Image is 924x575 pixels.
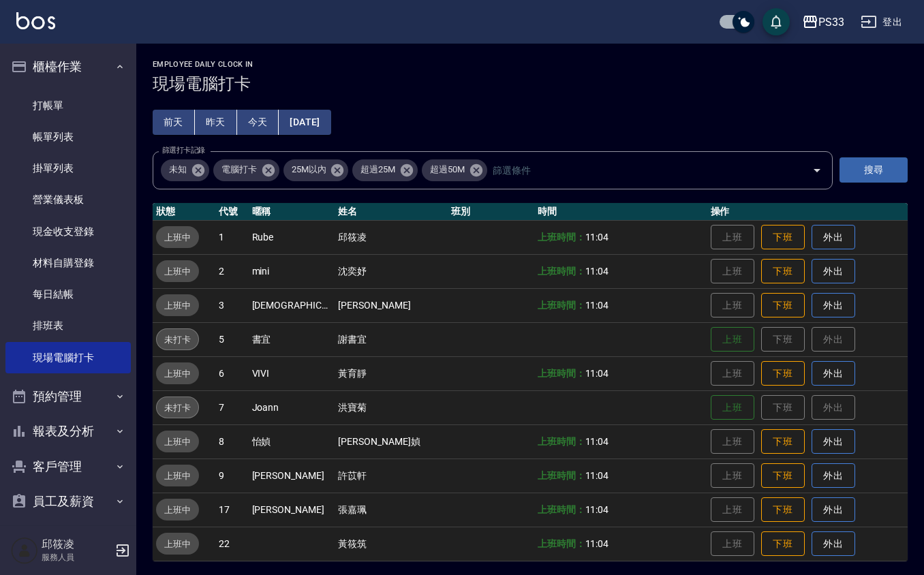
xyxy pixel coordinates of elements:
b: 上班時間： [538,300,585,311]
span: 11:04 [585,368,609,379]
button: PS33 [797,8,850,36]
button: 外出 [812,293,855,318]
td: 5 [215,322,248,356]
a: 排班表 [5,310,131,341]
td: 7 [215,390,248,424]
td: 22 [215,527,248,561]
span: 上班中 [156,367,199,381]
b: 上班時間： [538,266,585,277]
span: 11:04 [585,232,609,243]
button: 外出 [812,463,855,488]
div: 25M以內 [283,159,349,181]
td: 9 [215,459,248,493]
b: 上班時間： [538,368,585,379]
button: 今天 [237,110,279,135]
button: 搜尋 [840,157,908,183]
div: 超過50M [422,159,487,181]
div: 電腦打卡 [213,159,279,181]
b: 上班時間： [538,504,585,515]
td: 怡媜 [249,424,335,459]
span: 未打卡 [157,401,198,415]
span: 未知 [161,163,195,176]
td: 書宜 [249,322,335,356]
td: 1 [215,220,248,254]
button: 員工及薪資 [5,484,131,519]
img: Logo [16,12,55,29]
p: 服務人員 [42,551,111,563]
a: 材料自購登錄 [5,247,131,279]
button: 昨天 [195,110,237,135]
h5: 邱筱凌 [42,538,111,551]
a: 現場電腦打卡 [5,342,131,373]
span: 上班中 [156,435,199,449]
span: 上班中 [156,230,199,245]
td: 洪寶菊 [335,390,447,424]
span: 11:04 [585,300,609,311]
td: [DEMOGRAPHIC_DATA][PERSON_NAME] [249,288,335,322]
td: 邱筱凌 [335,220,447,254]
button: 前天 [153,110,195,135]
button: 下班 [761,463,805,488]
button: 預約管理 [5,379,131,414]
td: 黃育靜 [335,356,447,390]
button: 下班 [761,225,805,250]
span: 電腦打卡 [213,163,265,176]
button: Open [806,159,828,181]
h2: Employee Daily Clock In [153,60,908,69]
a: 現金收支登錄 [5,216,131,247]
b: 上班時間： [538,232,585,243]
button: 下班 [761,497,805,523]
button: 外出 [812,259,855,284]
button: 下班 [761,293,805,318]
span: 上班中 [156,469,199,483]
b: 上班時間： [538,470,585,481]
button: 外出 [812,531,855,557]
td: 許苡軒 [335,459,447,493]
span: 11:04 [585,436,609,447]
label: 篩選打卡記錄 [162,145,205,155]
span: 上班中 [156,298,199,313]
a: 帳單列表 [5,121,131,153]
th: 班別 [448,203,534,221]
span: 上班中 [156,264,199,279]
td: 6 [215,356,248,390]
button: 下班 [761,259,805,284]
span: 11:04 [585,504,609,515]
span: 11:04 [585,538,609,549]
th: 姓名 [335,203,447,221]
div: 超過25M [352,159,418,181]
span: 未打卡 [157,332,198,347]
td: 謝書宜 [335,322,447,356]
button: 下班 [761,531,805,557]
b: 上班時間： [538,436,585,447]
td: [PERSON_NAME] [249,493,335,527]
td: 沈奕妤 [335,254,447,288]
td: [PERSON_NAME] [335,288,447,322]
td: mini [249,254,335,288]
input: 篩選條件 [489,158,788,182]
button: [DATE] [279,110,330,135]
button: 上班 [711,327,754,352]
span: 上班中 [156,537,199,551]
span: 上班中 [156,503,199,517]
span: 25M以內 [283,163,335,176]
a: 掛單列表 [5,153,131,184]
span: 超過25M [352,163,403,176]
td: [PERSON_NAME]媜 [335,424,447,459]
button: 櫃檯作業 [5,49,131,84]
img: Person [11,537,38,564]
td: Rube [249,220,335,254]
td: VIVI [249,356,335,390]
h3: 現場電腦打卡 [153,74,908,93]
a: 打帳單 [5,90,131,121]
td: 黃筱筑 [335,527,447,561]
th: 狀態 [153,203,215,221]
button: 外出 [812,429,855,454]
button: 登出 [855,10,908,35]
td: 2 [215,254,248,288]
span: 11:04 [585,470,609,481]
th: 代號 [215,203,248,221]
div: PS33 [818,14,844,31]
td: 8 [215,424,248,459]
td: 17 [215,493,248,527]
